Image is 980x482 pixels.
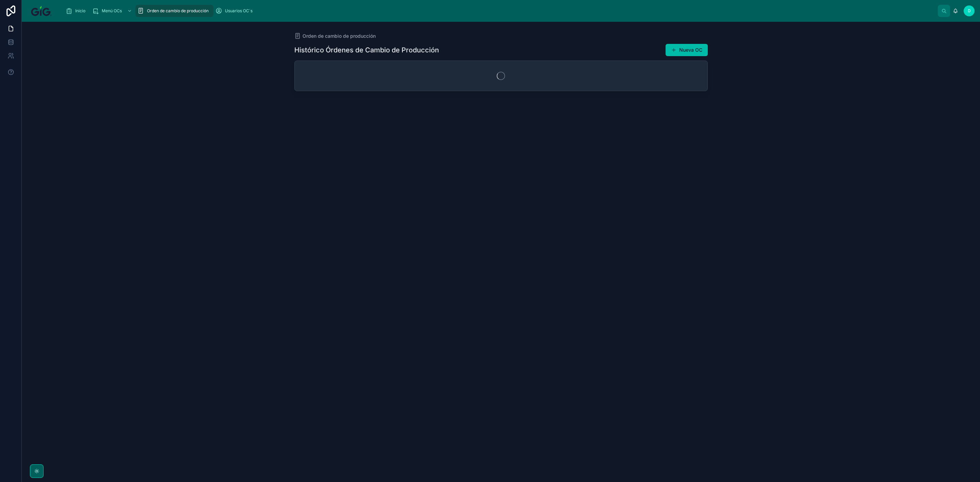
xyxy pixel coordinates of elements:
[294,33,376,39] a: Orden de cambio de producción
[294,45,439,55] h1: Histórico Órdenes de Cambio de Producción
[90,5,135,17] a: Menú OCs
[75,8,85,14] span: Inicio
[27,5,55,16] img: App logo
[64,5,90,17] a: Inicio
[135,5,213,17] a: Orden de cambio de producción
[213,5,257,17] a: Usuarios OC´s
[225,8,252,14] span: Usuarios OC´s
[147,8,209,14] span: Orden de cambio de producción
[666,44,708,56] button: Nueva OC
[61,3,938,18] div: scrollable content
[968,8,971,14] span: D
[102,8,122,14] span: Menú OCs
[303,33,376,39] span: Orden de cambio de producción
